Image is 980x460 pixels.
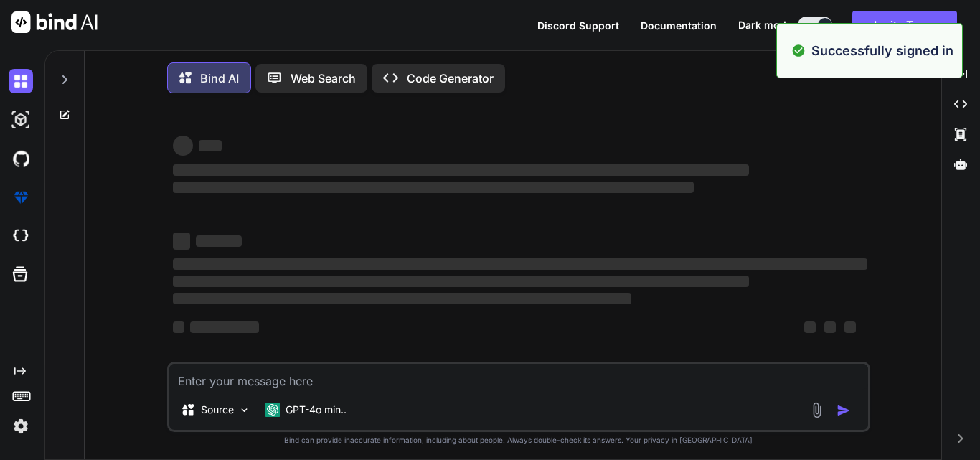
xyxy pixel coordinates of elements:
[809,402,825,418] img: attachment
[844,321,856,333] span: ‌
[9,185,33,210] img: premium
[9,146,33,171] img: githubDark
[173,182,694,193] span: ‌
[641,18,717,33] button: Documentation
[407,70,494,87] p: Code Generator
[9,414,33,438] img: settings
[641,19,717,32] span: Documentation
[265,403,280,417] img: GPT-4o mini
[9,108,33,132] img: darkAi-studio
[173,136,193,156] span: ‌
[537,18,619,33] button: Discord Support
[852,11,957,39] button: Invite Team
[738,18,792,32] span: Dark mode
[173,258,867,270] span: ‌
[804,321,816,333] span: ‌
[199,140,222,151] span: ‌
[173,233,190,250] span: ‌
[201,403,234,417] p: Source
[286,403,347,417] p: GPT-4o min..
[837,403,851,418] img: icon
[11,11,98,33] img: Bind AI
[173,164,749,176] span: ‌
[190,321,259,333] span: ‌
[9,69,33,93] img: darkChat
[811,41,953,60] p: Successfully signed in
[196,235,242,247] span: ‌
[173,321,184,333] span: ‌
[173,276,749,287] span: ‌
[200,70,239,87] p: Bind AI
[537,19,619,32] span: Discord Support
[791,41,806,60] img: alert
[9,224,33,248] img: cloudideIcon
[167,435,870,446] p: Bind can provide inaccurate information, including about people. Always double-check its answers....
[291,70,356,87] p: Web Search
[173,293,631,304] span: ‌
[238,404,250,416] img: Pick Models
[824,321,836,333] span: ‌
